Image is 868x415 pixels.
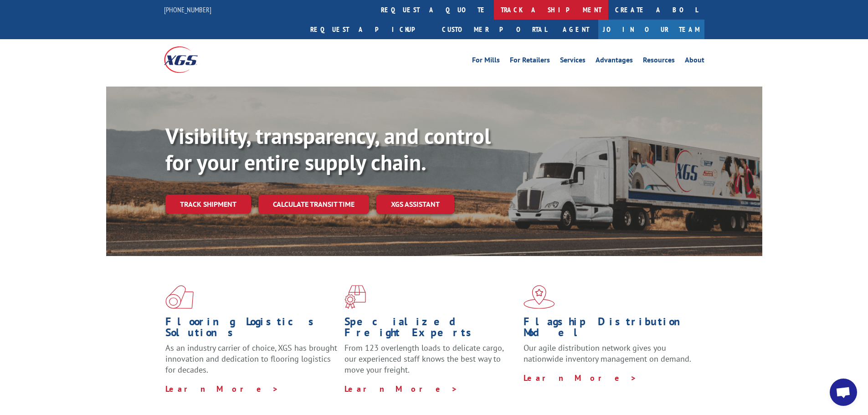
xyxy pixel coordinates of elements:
a: Advantages [596,56,633,67]
a: [PHONE_NUMBER] [164,5,211,14]
h1: Flagship Distribution Model [524,316,696,343]
a: Customer Portal [435,20,554,39]
p: From 123 overlength loads to delicate cargo, our experienced staff knows the best way to move you... [344,343,517,383]
img: xgs-icon-flagship-distribution-model-red [524,285,555,309]
h1: Specialized Freight Experts [344,316,517,343]
a: Request a pickup [303,20,435,39]
a: Resources [643,56,675,67]
b: Visibility, transparency, and control for your entire supply chain. [165,122,491,176]
a: Agent [554,20,598,39]
img: xgs-icon-total-supply-chain-intelligence-red [165,285,194,309]
div: Open chat [830,379,857,406]
img: xgs-icon-focused-on-flooring-red [344,285,366,309]
a: Services [560,56,586,67]
a: About [685,56,704,67]
a: For Retailers [510,56,550,67]
a: Join Our Team [598,20,704,39]
a: Learn More > [344,384,458,394]
span: Our agile distribution network gives you nationwide inventory management on demand. [524,343,691,364]
a: For Mills [472,56,500,67]
a: XGS ASSISTANT [376,195,454,214]
a: Track shipment [165,195,251,214]
span: As an industry carrier of choice, XGS has brought innovation and dedication to flooring logistics... [165,343,337,375]
a: Calculate transit time [258,195,369,214]
h1: Flooring Logistics Solutions [165,316,338,343]
a: Learn More > [165,384,279,394]
a: Learn More > [524,373,637,383]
